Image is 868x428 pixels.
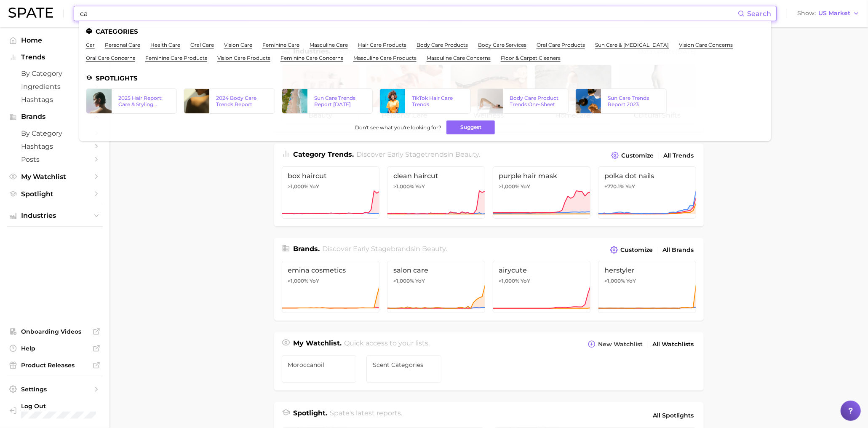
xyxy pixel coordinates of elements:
span: +770.1% [604,183,624,190]
a: vision care [224,42,252,48]
a: body care services [478,42,526,48]
a: 2025 Hair Report: Care & Styling Products [86,88,177,114]
a: Sun Care Trends Report 2023 [575,88,666,114]
a: Body Care Product Trends One-Sheet [478,88,569,114]
div: TikTok Hair Care Trends [412,95,463,107]
a: All Spotlights [651,408,696,423]
span: Moroccanoil [288,361,350,368]
button: New Watchlist [586,338,645,350]
span: Product Releases [21,361,88,369]
input: Search here for a brand, industry, or ingredient [79,6,738,21]
div: 2024 Body Care Trends Report [216,95,267,107]
span: Ingredients [21,83,88,91]
a: TikTok Hair Care Trends [379,88,470,114]
a: feminine care products [145,55,207,61]
span: >1,000% [393,278,414,284]
a: clean haircut>1,000% YoY [387,166,485,219]
h2: Spate's latest reports. [330,408,402,423]
img: SPATE [8,8,53,18]
a: Onboarding Videos [7,325,103,338]
a: vision care concerns [679,42,733,48]
span: >1,000% [288,278,309,284]
a: emina cosmetics>1,000% YoY [282,261,380,313]
h2: Quick access to your lists. [344,338,430,350]
span: >1,000% [499,183,520,190]
a: Product Releases [7,359,103,372]
span: All Brands [663,246,694,254]
span: >1,000% [288,183,309,190]
a: Spotlight [7,187,103,201]
button: ShowUS Market [795,8,862,19]
span: Category Trends . [294,150,354,158]
a: purple hair mask>1,000% YoY [493,166,591,219]
a: Ingredients [7,80,103,93]
a: Sun Care Trends Report [DATE] [282,88,373,114]
span: Customize [622,152,654,159]
span: purple hair mask [499,172,585,180]
a: My Watchlist [7,170,103,183]
span: Show [797,11,816,16]
span: Hashtags [21,96,88,104]
span: Home [21,36,88,44]
span: Search [747,10,771,18]
span: by Category [21,129,88,137]
span: Posts [21,155,88,163]
button: Customize [608,244,655,256]
span: >1,000% [604,278,625,284]
span: beauty [422,245,446,253]
span: by Category [21,70,88,78]
a: 2024 Body Care Trends Report [184,88,275,114]
span: Trends [21,53,88,61]
div: Body Care Product Trends One-Sheet [510,95,561,107]
div: 2025 Hair Report: Care & Styling Products [118,95,170,107]
a: polka dot nails+770.1% YoY [598,166,696,219]
span: box haircut [288,172,374,180]
a: box haircut>1,000% YoY [282,166,380,219]
a: vision care products [217,55,270,61]
a: masculine care concerns [427,55,491,61]
button: Industries [7,209,103,222]
span: Onboarding Videos [21,328,88,335]
a: All Watchlists [651,339,696,350]
a: Hashtags [7,140,103,153]
a: hair care products [358,42,406,48]
span: My Watchlist [21,173,88,181]
span: Spotlight [21,190,88,198]
a: Moroccanoil [282,355,357,383]
span: polka dot nails [604,172,690,180]
a: Hashtags [7,93,103,106]
span: YoY [310,183,320,190]
span: Industries [21,212,88,219]
span: beauty [455,150,479,158]
div: Sun Care Trends Report 2023 [608,95,659,107]
a: All Trends [662,150,696,161]
a: floor & carpet cleaners [501,55,561,61]
a: Settings [7,383,103,396]
span: All Spotlights [653,410,694,420]
a: oral care concerns [86,55,135,61]
span: YoY [521,278,531,284]
span: Log Out [21,402,96,410]
a: oral care products [537,42,585,48]
span: Discover Early Stage brands in . [322,245,447,253]
li: Spotlights [86,75,764,82]
a: Help [7,342,103,355]
button: Trends [7,51,103,64]
span: Hashtags [21,142,88,150]
span: Customize [621,246,653,254]
a: Home [7,34,103,47]
a: masculine care products [353,55,417,61]
a: health care [150,42,180,48]
span: All Watchlists [653,341,694,348]
span: All Trends [664,152,694,159]
a: feminine care concerns [280,55,343,61]
span: YoY [626,278,636,284]
a: body care products [417,42,468,48]
span: YoY [625,183,635,190]
a: masculine care [310,42,348,48]
span: Help [21,345,88,352]
span: YoY [310,278,320,284]
span: Discover Early Stage trends in . [356,150,480,158]
a: personal care [105,42,140,48]
a: Log out. Currently logged in with e-mail cfuentes@onscent.com. [7,400,103,421]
